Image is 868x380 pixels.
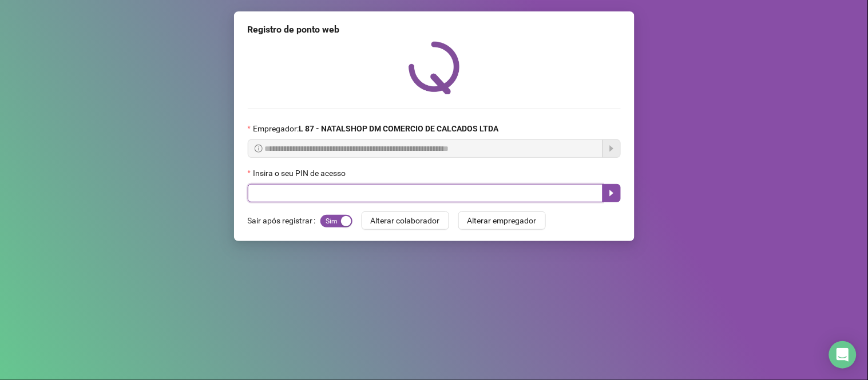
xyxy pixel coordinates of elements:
img: QRPoint [409,41,460,94]
span: info-circle [255,145,263,153]
div: Open Intercom Messenger [829,341,857,369]
span: caret-right [607,189,616,198]
div: Registro de ponto web [248,23,621,37]
button: Alterar colaborador [362,211,449,230]
span: Alterar empregador [467,214,537,227]
label: Insira o seu PIN de acesso [248,167,353,179]
button: Alterar empregador [458,211,546,230]
label: Sair após registrar [248,211,320,230]
strong: L 87 - NATALSHOP DM COMERCIO DE CALCADOS LTDA [299,124,498,133]
span: Empregador : [253,122,498,135]
span: Alterar colaborador [371,214,440,227]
